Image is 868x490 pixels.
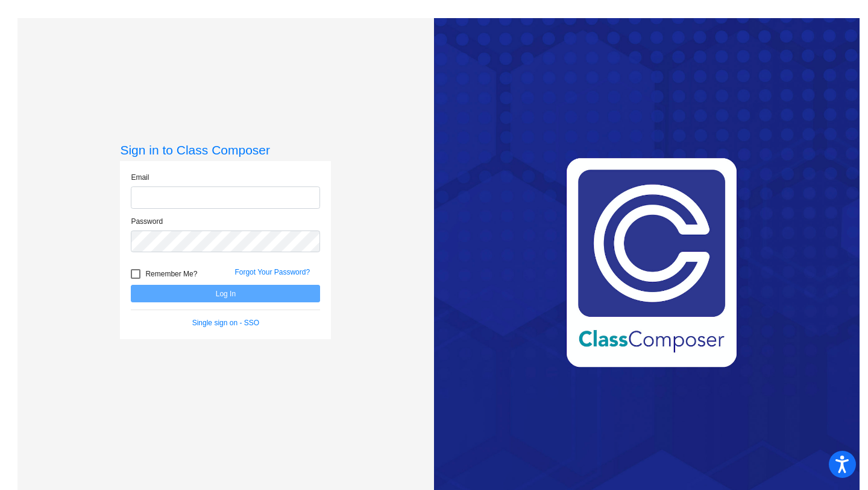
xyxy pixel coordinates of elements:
a: Forgot Your Password? [234,268,310,276]
h3: Sign in to Class Composer [120,142,331,157]
a: Single sign on - SSO [192,319,259,327]
span: Remember Me? [145,267,197,281]
button: Log In [131,285,320,302]
label: Email [131,172,149,183]
label: Password [131,216,163,227]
